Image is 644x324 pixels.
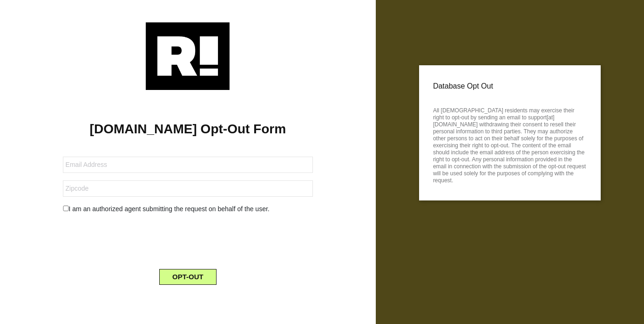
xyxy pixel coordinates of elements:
[117,221,258,258] iframe: reCAPTCHA
[56,204,320,214] div: I am an authorized agent submitting the request on behalf of the user.
[14,121,362,137] h1: [DOMAIN_NAME] Opt-Out Form
[63,180,313,197] input: Zipcode
[433,104,587,184] p: All [DEMOGRAPHIC_DATA] residents may exercise their right to opt-out by sending an email to suppo...
[63,157,313,173] input: Email Address
[433,79,587,93] p: Database Opt Out
[159,269,217,285] button: OPT-OUT
[146,22,230,90] img: Retention.com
